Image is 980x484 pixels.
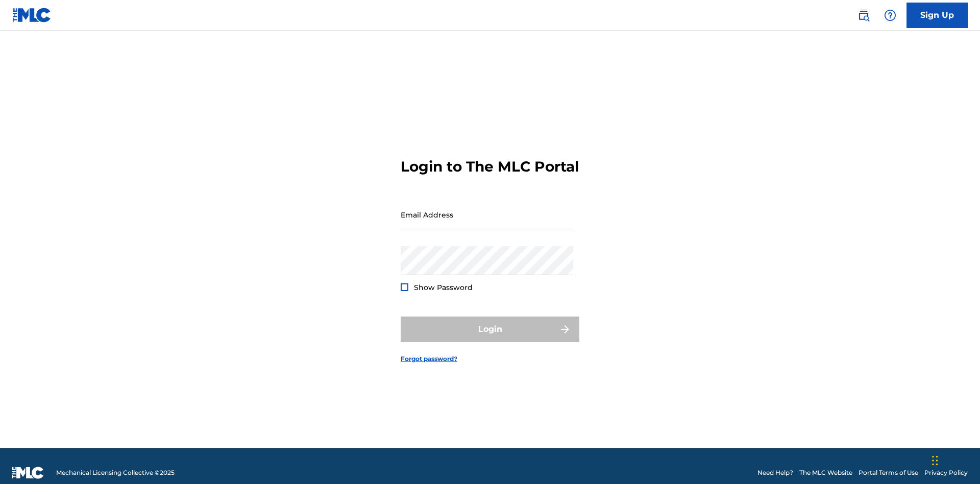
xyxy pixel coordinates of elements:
[401,158,579,176] h3: Login to The MLC Portal
[857,9,870,21] img: search
[414,283,473,292] span: Show Password
[56,468,175,477] span: Mechanical Licensing Collective © 2025
[799,468,852,477] a: The MLC Website
[906,3,968,28] a: Sign Up
[924,468,968,477] a: Privacy Policy
[757,468,793,477] a: Need Help?
[853,5,874,26] a: Public Search
[932,445,938,476] div: Drag
[12,8,52,22] img: MLC Logo
[859,468,918,477] a: Portal Terms of Use
[929,435,980,484] iframe: Chat Widget
[12,467,44,479] img: logo
[884,9,896,21] img: help
[880,5,900,26] div: Help
[401,354,457,364] a: Forgot password?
